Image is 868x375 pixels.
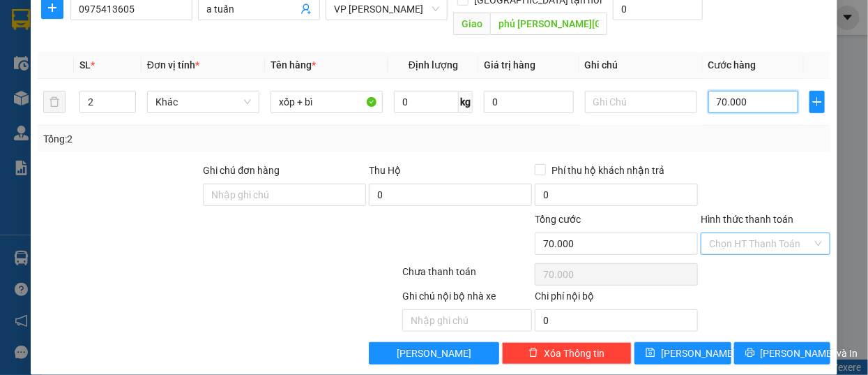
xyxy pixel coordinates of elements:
[634,342,731,365] button: save[PERSON_NAME]
[402,288,532,309] div: Ghi chú nội bộ nhà xe
[397,346,471,361] span: [PERSON_NAME]
[546,163,670,178] span: Phí thu hộ khách nhận trả
[401,264,533,288] div: Chưa thanh toán
[453,13,490,35] span: Giao
[528,348,538,359] span: delete
[147,59,199,71] span: Đơn vị tính
[734,342,831,365] button: printer[PERSON_NAME] và In
[203,184,366,206] input: Ghi chú đơn hàng
[544,346,604,361] span: Xóa Thông tin
[761,346,858,361] span: [PERSON_NAME] và In
[535,288,698,309] div: Chi phí nội bộ
[490,13,607,35] input: Dọc đường
[300,3,312,15] span: user-add
[646,348,655,359] span: save
[203,165,280,176] label: Ghi chú đơn hàng
[535,214,581,225] span: Tổng cước
[585,91,697,113] input: Ghi Chú
[661,346,736,361] span: [PERSON_NAME]
[79,59,91,71] span: SL
[745,348,755,359] span: printer
[484,59,535,71] span: Giá trị hàng
[155,91,251,112] span: Khác
[43,91,66,113] button: delete
[701,214,793,225] label: Hình thức thanh toán
[369,165,401,176] span: Thu Hộ
[409,59,458,71] span: Định lượng
[402,309,532,332] input: Nhập ghi chú
[369,342,498,365] button: [PERSON_NAME]
[271,59,316,71] span: Tên hàng
[42,2,63,13] span: plus
[809,91,825,113] button: plus
[43,131,337,147] div: Tổng: 2
[708,59,756,71] span: Cước hàng
[459,91,473,113] span: kg
[271,91,383,113] input: VD: Bàn, Ghế
[484,91,574,113] input: 0
[579,52,703,79] th: Ghi chú
[502,342,632,365] button: deleteXóa Thông tin
[810,96,825,108] span: plus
